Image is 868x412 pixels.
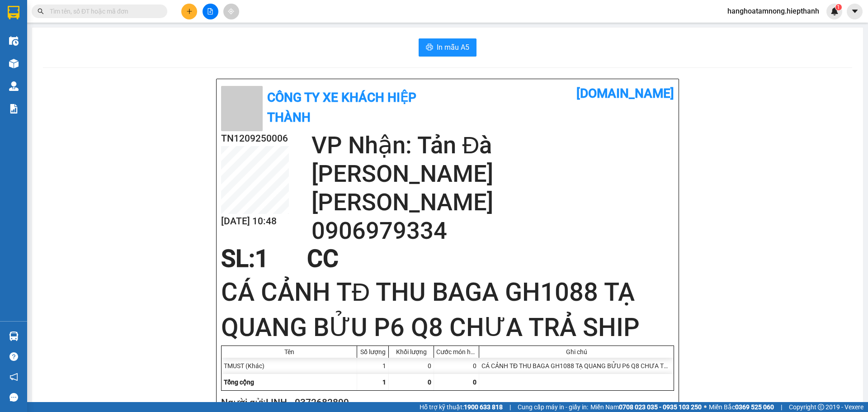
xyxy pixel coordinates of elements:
[781,402,782,412] span: |
[830,7,839,15] img: icon-new-feature
[9,59,19,68] img: warehouse-icon
[9,36,19,46] img: warehouse-icon
[720,5,826,17] span: hanghoatamnong.hiepthanh
[434,358,479,374] div: 0
[357,358,389,374] div: 1
[222,358,357,374] div: TMUST (Khác)
[9,81,19,91] img: warehouse-icon
[207,8,213,14] span: file-add
[619,403,702,411] strong: 0708 023 035 - 0935 103 250
[509,402,511,412] span: |
[228,8,234,14] span: aim
[9,373,18,381] span: notification
[437,42,469,53] span: In mẫu A5
[359,348,386,355] div: Số lượng
[576,86,674,101] b: [DOMAIN_NAME]
[221,214,289,229] h2: [DATE] 10:48
[203,4,218,19] button: file-add
[590,402,702,412] span: Miền Nam
[50,6,156,16] input: Tìm tên, số ĐT hoặc mã đơn
[420,402,503,412] span: Hỗ trợ kỹ thuật:
[186,8,193,14] span: plus
[382,379,386,386] span: 1
[221,275,674,346] h1: CÁ CẢNH TĐ THU BAGA GH1088 TẠ QUANG BỬU P6 Q8 CHƯA TRẢ SHIP
[221,245,255,273] span: SL:
[9,104,19,114] img: solution-icon
[9,331,19,341] img: warehouse-icon
[224,379,254,386] span: Tổng cộng
[428,379,431,386] span: 0
[9,352,18,361] span: question-circle
[38,8,44,14] span: search
[835,4,842,10] sup: 1
[311,160,674,217] h2: [PERSON_NAME] [PERSON_NAME]
[224,348,354,355] div: Tên
[518,402,588,412] span: Cung cấp máy in - giấy in:
[851,7,859,15] span: caret-down
[709,402,774,412] span: Miền Bắc
[255,245,269,273] span: 1
[479,358,674,374] div: CÁ CẢNH TĐ THU BAGA GH1088 TẠ QUANG BỬU P6 Q8 CHƯA TRẢ SHIP
[9,393,18,402] span: message
[818,404,824,410] span: copyright
[221,395,670,410] h2: Người gửi: LINH - 0372682899
[391,348,431,355] div: Khối lượng
[464,403,503,411] strong: 1900 633 818
[419,38,476,57] button: printerIn mẫu A5
[847,4,863,19] button: caret-down
[426,43,433,52] span: printer
[221,131,289,146] h2: TN1209250006
[311,131,674,160] h2: VP Nhận: Tản Đà
[181,4,197,19] button: plus
[436,348,476,355] div: Cước món hàng
[389,358,434,374] div: 0
[837,4,840,10] span: 1
[302,245,344,272] div: CC
[8,6,19,19] img: logo-vxr
[311,217,674,245] h2: 0906979334
[267,90,416,125] b: Công Ty xe khách HIỆP THÀNH
[223,4,239,19] button: aim
[473,379,476,386] span: 0
[704,405,707,409] span: ⚪️
[735,403,774,411] strong: 0369 525 060
[481,348,671,355] div: Ghi chú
